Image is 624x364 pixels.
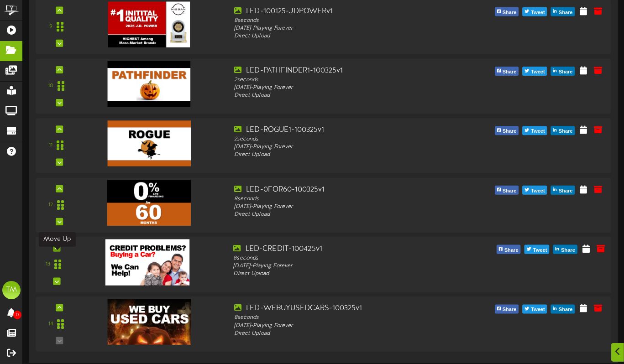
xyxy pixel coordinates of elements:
span: Tweet [529,127,546,137]
div: Direct Upload [234,211,460,218]
span: Share [557,127,575,137]
button: Share [551,186,575,195]
button: Tweet [523,305,547,314]
div: 8 seconds [234,195,460,203]
div: 2 seconds [234,135,460,143]
div: Direct Upload [233,270,461,278]
button: Share [495,7,519,16]
div: 8 seconds [234,314,460,322]
button: Tweet [523,7,547,16]
div: 8 seconds [233,255,461,262]
div: 9 [49,23,52,31]
button: Share [495,186,519,195]
span: Share [559,245,577,255]
div: [DATE] - Playing Forever [234,25,460,32]
div: 13 [46,261,50,269]
span: Share [557,67,575,77]
span: Share [501,305,519,315]
span: Share [501,186,519,196]
img: 4b664ef3-a01a-45f3-a0e7-bdaa026b090f.png [105,239,190,286]
span: Tweet [529,67,546,77]
div: Direct Upload [234,92,460,99]
span: Share [503,245,520,255]
button: Share [551,67,575,76]
button: Share [495,305,519,314]
div: [DATE] - Playing Forever [234,322,460,330]
div: Direct Upload [234,151,460,159]
img: fb1927f0-13be-4fdb-88c9-31937cdb011c.png [108,120,191,166]
button: Tweet [523,126,547,135]
div: 8 seconds [234,17,460,25]
div: Direct Upload [234,330,460,338]
img: 37d8286c-b411-4050-99e2-bed55dfb4861.png [108,2,190,47]
div: Direct Upload [234,32,460,40]
div: [DATE] - Playing Forever [234,84,460,92]
span: 0 [13,311,21,319]
button: Share [495,67,519,76]
div: [DATE] - Playing Forever [234,144,460,151]
div: 11 [49,142,52,150]
button: Share [551,7,575,16]
span: Tweet [529,305,546,315]
div: 10 [48,83,53,90]
img: c5f337cc-9c0f-4fff-ada4-37d9d6ef5c3d.png [108,61,191,107]
div: LED-ROGUE1-100325v1 [234,125,460,135]
button: Tweet [523,67,547,76]
button: Share [553,245,577,254]
button: Tweet [524,245,550,254]
span: Share [557,305,575,315]
div: LED-100125-JDPOWERv1 [234,6,460,17]
span: Share [557,8,575,18]
span: Tweet [529,8,546,18]
div: LED-PATHFINDER1-100325v1 [234,66,460,76]
div: [DATE] - Playing Forever [233,262,461,270]
span: Tweet [529,186,546,196]
div: [DATE] - Playing Forever [234,203,460,211]
div: 12 [48,201,53,209]
img: a1aacf4a-4e8b-408d-9e44-9bf74a1cab87.png [107,299,190,345]
div: 2 seconds [234,76,460,84]
span: Share [501,67,519,77]
div: LED-CREDIT-100425v1 [233,244,461,255]
button: Share [495,126,519,135]
div: TM [2,281,21,299]
button: Share [551,305,575,314]
img: b92e6c94-06da-4151-8fc8-5a209418f90c.png [107,180,191,226]
span: Share [501,8,519,18]
span: Share [501,127,519,137]
button: Tweet [523,186,547,195]
span: Share [557,186,575,196]
span: Tweet [531,245,549,255]
div: LED-0FOR60-100325v1 [234,185,460,195]
button: Share [497,245,521,254]
div: LED-WEBUYUSEDCARS-100325v1 [234,304,460,314]
div: 14 [48,320,53,328]
button: Share [551,126,575,135]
